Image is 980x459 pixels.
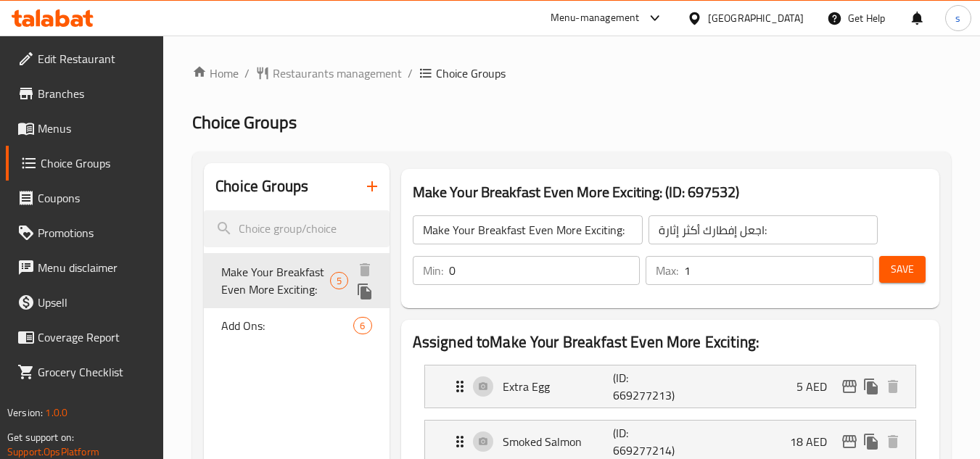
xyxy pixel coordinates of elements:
a: Coupons [6,181,164,215]
a: Home [192,65,239,82]
span: s [955,10,960,26]
span: Promotions [38,224,152,241]
p: 5 AED [796,378,839,395]
span: Upsell [38,294,152,311]
span: Menu disclaimer [38,259,152,276]
div: Add Ons:6 [204,308,389,343]
div: Menu-management [551,9,640,27]
span: Choice Groups [436,65,506,82]
span: Edit Restaurant [38,50,152,67]
button: edit [839,431,860,452]
a: Choice Groups [6,146,164,181]
span: Make Your Breakfast Even More Exciting: [221,263,330,298]
input: search [204,210,389,247]
p: Max: [656,262,678,279]
li: Expand [413,359,928,414]
a: Edit Restaurant [6,41,164,76]
span: Save [891,260,914,278]
a: Coverage Report [6,320,164,355]
div: Choices [353,317,371,334]
h2: Choice Groups [215,175,308,197]
a: Menus [6,111,164,146]
span: Choice Groups [41,154,152,172]
a: Menu disclaimer [6,250,164,285]
p: Min: [423,262,443,279]
li: / [408,65,413,82]
button: duplicate [860,431,882,452]
p: Smoked Salmon [503,433,614,450]
a: Upsell [6,285,164,320]
span: 5 [331,274,347,288]
button: duplicate [354,281,376,302]
p: Extra Egg [503,378,614,395]
div: Expand [425,365,915,408]
nav: breadcrumb [192,65,951,82]
span: 1.0.0 [45,403,67,422]
button: duplicate [860,376,882,397]
a: Promotions [6,215,164,250]
span: Add Ons: [221,317,353,334]
li: / [244,65,250,82]
h2: Assigned to Make Your Breakfast Even More Exciting: [413,331,928,353]
div: Choices [330,272,348,289]
div: Make Your Breakfast Even More Exciting:5deleteduplicate [204,253,389,308]
div: [GEOGRAPHIC_DATA] [708,10,804,26]
span: 6 [354,319,371,333]
span: Branches [38,85,152,102]
p: (ID: 669277213) [613,369,687,404]
p: 18 AED [790,433,839,450]
span: Get support on: [7,428,74,447]
span: Version: [7,403,43,422]
button: delete [882,431,904,452]
a: Restaurants management [255,65,402,82]
button: Save [879,256,926,283]
p: (ID: 669277214) [613,424,687,459]
a: Branches [6,76,164,111]
span: Restaurants management [273,65,402,82]
a: Grocery Checklist [6,355,164,389]
button: edit [839,376,860,397]
span: Menus [38,120,152,137]
span: Coverage Report [38,328,152,346]
span: Coupons [38,189,152,207]
h3: Make Your Breakfast Even More Exciting: (ID: 697532) [413,181,928,204]
span: Choice Groups [192,106,297,138]
span: Grocery Checklist [38,363,152,381]
button: delete [882,376,904,397]
button: delete [354,259,376,281]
